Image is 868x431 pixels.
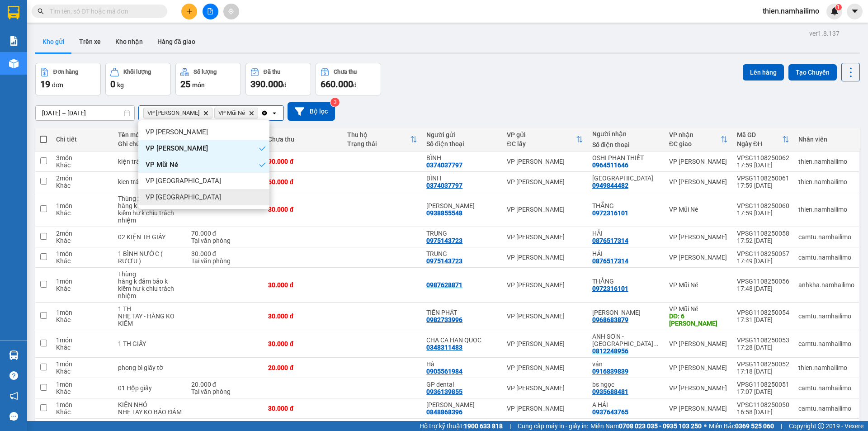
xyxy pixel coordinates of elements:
span: aim [228,8,234,14]
sup: 3 [330,98,340,107]
div: VP Mũi Né [669,305,728,313]
button: Hàng đã giao [150,31,203,52]
div: 1 món [56,309,109,316]
div: Khác [56,388,109,395]
div: Số lượng [193,69,217,75]
div: Chi tiết [56,136,109,143]
div: CHA CA HAN QUOC [426,336,498,344]
button: Đơn hàng19đơn [35,63,101,95]
div: 2 món [56,230,109,237]
span: VP Mũi Né [146,160,178,169]
div: 17:59 [DATE] [737,161,789,169]
div: 20.000 đ [268,364,338,371]
div: 0968683879 [592,316,628,323]
svg: Delete [249,110,254,116]
input: Tìm tên, số ĐT hoặc mã đơn [50,6,156,16]
div: 01 Hộp giấy [118,384,182,392]
div: 0905561984 [426,368,462,375]
div: 90.000 đ [268,158,338,165]
div: KIỆN NHỎ [118,401,182,408]
div: camtu.namhailimo [798,384,854,392]
div: Khác [56,285,109,292]
div: TRUNG [426,230,498,237]
div: 17:52 [DATE] [737,237,789,244]
div: VP [PERSON_NAME] [507,405,583,412]
button: plus [181,4,197,19]
button: Đã thu390.000đ [245,63,311,95]
div: VP [PERSON_NAME] [669,254,728,261]
div: VP [PERSON_NAME] [669,405,728,412]
div: ANH HUỆ [592,309,660,316]
div: camtu.namhailimo [798,254,854,261]
div: VPSG1108250057 [737,250,789,257]
div: camtu.namhailimo [798,233,854,241]
div: 0937643765 [592,408,628,416]
div: 17:59 [DATE] [737,182,789,189]
span: thien.namhailimo [755,5,826,17]
th: Toggle SortBy [665,128,732,152]
div: 0938855548 [426,209,462,217]
div: VP [PERSON_NAME] [507,313,583,320]
div: 60.000 đ [268,178,338,185]
span: VP Phan Thiết [147,109,199,117]
div: VP [PERSON_NAME] [86,8,178,29]
div: NHẸ TAY KO BẢO ĐẢM [118,408,182,416]
div: Ngày ĐH [737,140,782,147]
div: Chưa thu [268,136,338,143]
div: 30.000 đ [268,340,338,347]
div: 0876517314 [592,257,628,265]
img: solution-icon [9,36,19,46]
span: VP [GEOGRAPHIC_DATA] [146,176,221,185]
svg: Delete [203,110,208,116]
div: 1 món [56,278,109,285]
div: VP Mũi Né [669,206,728,213]
div: 0982733996 [426,316,462,323]
span: search [38,8,44,14]
span: Gửi: [8,9,22,18]
div: thien.namhailimo [798,178,854,185]
div: VP [PERSON_NAME] [507,364,583,371]
div: Người nhận [592,130,660,137]
div: Thu hộ [347,131,410,138]
div: THÁI HÒA [592,175,660,182]
div: hàng k đảm bảo k kiểm hư k chiu trách nhiệm [118,202,182,224]
div: 1 món [56,360,109,368]
div: VPSG1108250053 [737,336,789,344]
img: logo-vxr [8,6,19,19]
div: Khác [56,257,109,265]
div: HẢI [592,230,660,237]
span: Hỗ trợ kỹ thuật: [420,421,503,431]
div: 0975143723 [426,237,462,244]
div: 30.000 đ [191,250,259,257]
div: Tại văn phòng [191,257,259,265]
div: 0936139855 [426,388,462,395]
div: Khác [56,368,109,375]
ul: Menu [138,120,269,209]
div: kim loan [426,202,498,209]
div: VP [PERSON_NAME] [507,340,583,347]
div: OSHI PHAN THIẾT [592,154,660,161]
div: 20.000 đ [191,381,259,388]
div: Khác [56,182,109,189]
div: thien.namhailimo [798,158,854,165]
div: VP [PERSON_NAME] [507,158,583,165]
button: Chưa thu660.000đ [316,63,381,95]
span: file-add [207,8,213,14]
span: Cung cấp máy in - giấy in: [518,421,588,431]
span: ... [653,340,659,347]
div: NHẸ TAY - HÀNG KO KIỂM [118,313,182,327]
span: 660.000 [321,79,353,90]
div: VPSG1108250050 [737,401,789,408]
img: warehouse-icon [9,350,19,360]
div: ĐC giao [669,140,721,147]
button: Tạo Chuyến [788,64,837,81]
div: HẢI [592,250,660,257]
div: Số điện thoại [592,141,660,148]
span: 25 [180,79,190,90]
div: Khối lượng [123,69,151,75]
button: Kho gửi [35,31,72,52]
div: 17:28 [DATE] [737,344,789,351]
button: Trên xe [72,31,108,52]
div: 70.000 đ [191,230,259,237]
div: BÌNH [426,175,498,182]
